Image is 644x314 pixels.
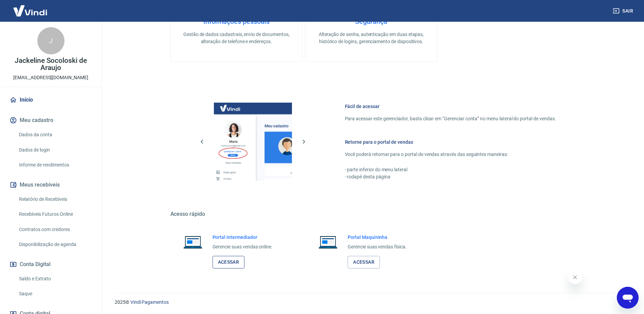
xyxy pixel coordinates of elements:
[16,207,93,221] a: Recebíveis Futuros Online
[213,256,245,268] a: Acessar
[16,158,93,172] a: Informe de rendimentos
[345,151,556,158] p: Você poderá retornar para o portal de vendas através das seguintes maneiras:
[348,243,407,250] p: Gerencie suas vendas física.
[16,128,93,142] a: Dados da conta
[13,74,88,81] p: [EMAIL_ADDRESS][DOMAIN_NAME]
[345,166,556,173] p: - parte inferior do menu lateral
[8,0,52,21] img: Vindi
[617,287,639,309] iframe: Botão para abrir a janela de mensagens
[213,234,273,241] h6: Portal Intermediador
[314,234,342,250] img: Imagem de um notebook aberto
[16,272,93,286] a: Saldo e Extrato
[213,243,273,250] p: Gerencie suas vendas online.
[170,211,572,217] h5: Acesso rápido
[345,139,556,145] h6: Retorne para o portal de vendas
[182,31,291,45] p: Gestão de dados cadastrais, envio de documentos, alteração de telefone e endereços.
[611,5,636,17] button: Sair
[345,173,556,180] p: - rodapé desta página
[316,31,426,45] p: Alteração de senha, autenticação em duas etapas, histórico de logins, gerenciamento de dispositivos.
[348,256,380,268] a: Acessar
[130,299,169,305] a: Vindi Pagamentos
[8,92,93,107] a: Início
[5,57,96,71] p: Jackeline Socoloski de Araujo
[568,271,582,284] iframe: Fechar mensagem
[214,103,292,181] img: Imagem da dashboard mostrando o botão de gerenciar conta na sidebar no lado esquerdo
[16,143,93,157] a: Dados de login
[348,234,407,241] h6: Portal Maquininha
[8,177,93,192] button: Meus recebíveis
[8,257,93,272] button: Conta Digital
[16,223,93,237] a: Contratos com credores
[115,299,628,306] p: 2025 ©
[16,287,93,301] a: Saque
[37,27,65,54] div: J
[16,192,93,206] a: Relatório de Recebíveis
[8,113,93,128] button: Meu cadastro
[345,103,556,110] h6: Fácil de acessar
[4,5,57,10] span: Olá! Precisa de ajuda?
[179,234,207,250] img: Imagem de um notebook aberto
[345,115,556,122] p: Para acessar este gerenciador, basta clicar em “Gerenciar conta” no menu lateral do portal de ven...
[16,238,93,251] a: Disponibilização de agenda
